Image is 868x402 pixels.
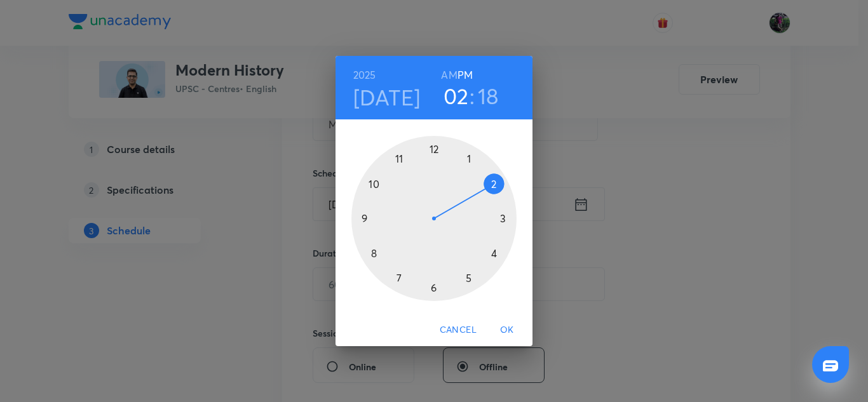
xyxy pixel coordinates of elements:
button: [DATE] [353,84,421,111]
button: 02 [444,83,469,109]
h3: : [470,83,475,109]
button: OK [487,318,527,342]
span: OK [492,322,522,338]
button: 2025 [353,66,376,84]
button: AM [441,66,457,84]
button: Cancel [435,318,482,342]
span: Cancel [440,322,477,338]
button: 18 [478,83,499,109]
button: PM [458,66,473,84]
